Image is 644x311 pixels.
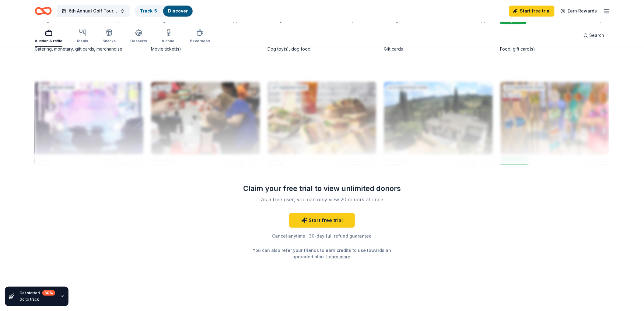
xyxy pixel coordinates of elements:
[326,253,350,260] a: Learn more
[242,196,402,203] div: As a free user, you can only view 20 donors at once
[77,39,88,44] div: Meals
[77,27,88,47] button: Meals
[162,39,175,44] div: Alcohol
[234,184,410,193] div: Claim your free trial to view unlimited donors
[140,8,157,13] a: Track· 5
[509,5,555,16] a: Start free trial
[190,39,210,44] div: Beverages
[162,27,175,47] button: Alcohol
[103,27,116,47] button: Snacks
[123,18,124,23] span: •
[190,27,210,47] button: Beverages
[135,5,193,17] button: Track· 5Discover
[35,46,144,52] div: Catering, monetary, gift cards, merchandise
[130,39,147,44] div: Desserts
[240,18,241,23] span: •
[579,29,609,41] button: Search
[35,4,52,18] a: Home
[590,32,604,39] span: Search
[103,39,116,44] div: Snacks
[35,39,62,44] div: Auction & raffle
[69,7,117,15] span: 6th Annual Golf Tournament
[356,18,357,23] span: •
[57,5,130,17] button: 6th Annual Golf Tournament
[234,232,410,240] div: Cancel anytime · 30-day full refund guarantee
[289,213,355,228] a: Start free trial
[168,8,188,13] a: Discover
[500,46,609,52] div: Food, gift card(s)
[42,290,55,296] div: 60 %
[19,297,55,302] div: Go to track
[268,46,376,52] div: Dog toy(s), dog food
[557,5,601,16] a: Earn Rewards
[130,27,147,47] button: Desserts
[151,46,260,52] div: Movie ticket(s)
[35,27,62,47] button: Auction & raffle
[251,247,393,260] div: You can also refer your friends to earn credits to use towards an upgraded plan. .
[384,46,493,52] div: Gift cards
[19,290,55,296] div: Get started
